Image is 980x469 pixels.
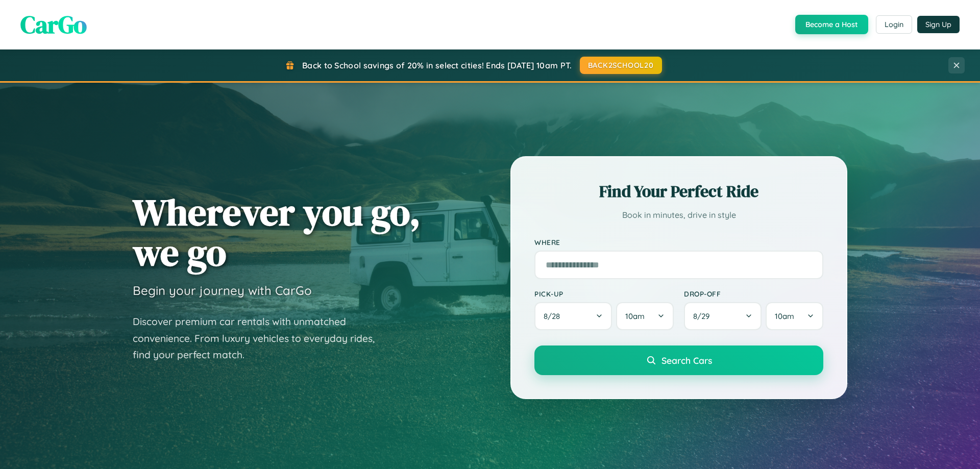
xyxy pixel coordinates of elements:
h1: Wherever you go, we go [133,192,421,273]
span: Search Cars [661,355,712,366]
button: 10am [766,302,823,330]
h3: Begin your journey with CarGo [133,283,312,298]
label: Drop-off [684,289,823,298]
p: Discover premium car rentals with unmatched convenience. From luxury vehicles to everyday rides, ... [133,313,388,363]
p: Book in minutes, drive in style [534,208,823,223]
button: Sign Up [917,16,960,33]
button: 8/28 [534,302,612,330]
h2: Find Your Perfect Ride [534,180,823,203]
button: Search Cars [534,345,823,375]
button: Become a Host [795,15,868,34]
span: 10am [625,311,645,321]
span: 8 / 28 [544,311,565,321]
button: BACK2SCHOOL20 [580,57,662,74]
button: Login [876,15,912,34]
label: Where [534,238,823,246]
label: Pick-up [534,289,674,298]
span: 10am [775,311,794,321]
button: 8/29 [684,302,762,330]
span: 8 / 29 [693,311,715,321]
span: Back to School savings of 20% in select cities! Ends [DATE] 10am PT. [302,60,572,70]
span: CarGo [20,8,87,41]
button: 10am [616,302,674,330]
